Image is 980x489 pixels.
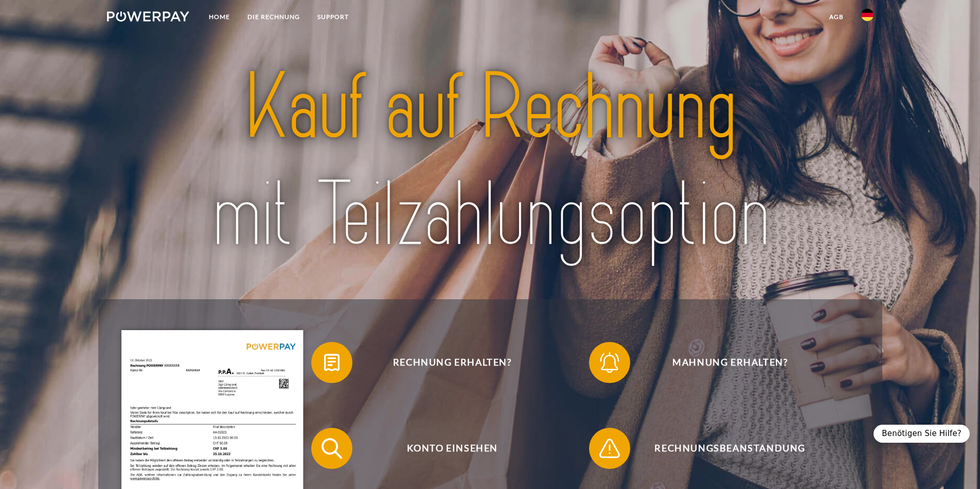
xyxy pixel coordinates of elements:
[239,8,309,26] a: DIE RECHNUNG
[309,8,358,26] a: SUPPORT
[604,342,856,383] span: Mahnung erhalten?
[821,8,852,26] a: agb
[319,436,345,461] img: qb_search.svg
[311,428,579,469] button: Konto einsehen
[326,342,578,383] span: Rechnung erhalten?
[311,342,579,383] button: Rechnung erhalten?
[874,425,970,443] div: Benötigen Sie Hilfe?
[200,8,239,26] a: Home
[107,11,190,22] img: logo-powerpay-white.svg
[589,342,857,383] button: Mahnung erhalten?
[319,350,345,375] img: qb_bill.svg
[597,436,622,461] img: qb_warning.svg
[604,428,856,469] span: Rechnungsbeanstandung
[597,350,622,375] img: qb_bell.svg
[145,49,835,274] img: title-powerpay_de.svg
[326,428,578,469] span: Konto einsehen
[589,428,857,469] button: Rechnungsbeanstandung
[861,9,874,21] img: de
